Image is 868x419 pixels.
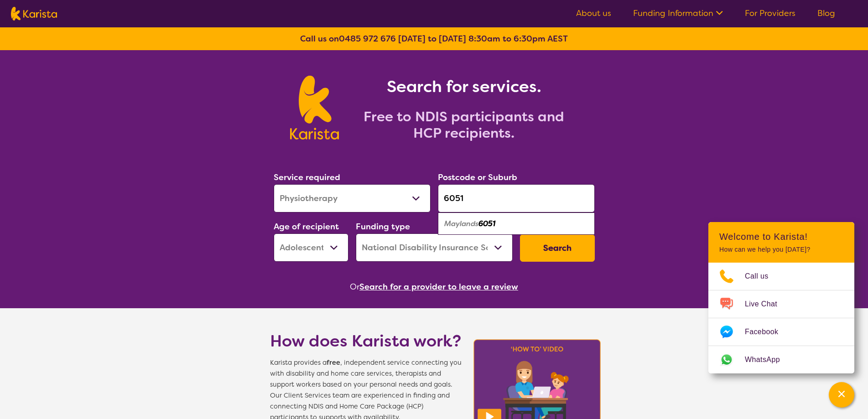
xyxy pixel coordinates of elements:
img: Karista logo [11,7,57,21]
em: Maylands [444,219,478,228]
button: Channel Menu [829,382,854,408]
a: Blog [817,8,835,19]
a: Web link opens in a new tab. [708,346,854,373]
h1: How does Karista work? [270,330,462,352]
span: Or [350,280,359,294]
h1: Search for services. [350,76,578,98]
h2: Free to NDIS participants and HCP recipients. [350,109,578,141]
ul: Choose channel [708,263,854,373]
div: Channel Menu [708,222,854,373]
span: Call us [745,269,780,283]
span: Facebook [745,325,789,339]
h2: Welcome to Karista! [719,231,843,242]
a: 0485 972 676 [339,33,396,44]
b: free [327,358,340,367]
em: 6051 [478,219,495,228]
a: For Providers [745,8,795,19]
label: Funding type [356,221,410,232]
label: Postcode or Suburb [438,172,517,183]
span: Live Chat [745,297,788,311]
label: Age of recipient [274,221,339,232]
input: Type [438,184,595,212]
button: Search for a provider to leave a review [359,280,518,294]
img: Karista logo [290,76,339,140]
button: Search [520,234,595,262]
b: Call us on [DATE] to [DATE] 8:30am to 6:30pm AEST [300,33,568,44]
label: Service required [274,172,340,183]
div: Maylands 6051 [442,215,590,233]
a: About us [576,8,611,19]
a: Funding Information [633,8,723,19]
span: WhatsApp [745,353,791,367]
p: How can we help you [DATE]? [719,246,843,253]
